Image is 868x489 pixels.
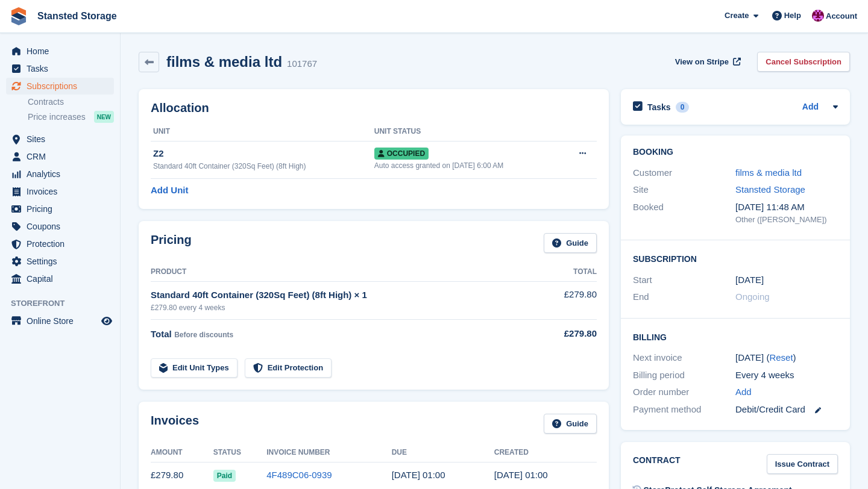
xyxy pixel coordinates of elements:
[27,201,99,217] span: Pricing
[538,281,597,319] td: £279.80
[6,131,114,148] a: menu
[33,6,122,26] a: Stansted Storage
[735,351,838,365] div: [DATE] ( )
[392,443,494,463] th: Due
[6,270,114,287] a: menu
[151,101,597,115] h2: Allocation
[11,297,120,310] span: Storefront
[27,166,99,182] span: Analytics
[153,147,374,161] div: Z2
[6,78,114,95] a: menu
[27,235,99,252] span: Protection
[151,462,213,489] td: £279.80
[6,313,114,329] a: menu
[633,273,735,287] div: Start
[27,270,99,287] span: Capital
[174,331,233,339] span: Before discounts
[151,233,192,253] h2: Pricing
[28,111,86,123] span: Price increases
[374,160,561,171] div: Auto access granted on [DATE] 6:00 AM
[767,454,838,474] a: Issue Contract
[6,43,114,60] a: menu
[6,148,114,165] a: menu
[735,385,752,399] a: Add
[633,252,838,264] h2: Subscription
[151,414,199,434] h2: Invoices
[769,352,793,363] a: Reset
[266,443,391,463] th: Invoice Number
[647,102,671,113] h2: Tasks
[757,52,850,72] a: Cancel Subscription
[151,329,172,339] span: Total
[151,184,188,198] a: Add Unit
[6,201,114,217] a: menu
[6,218,114,235] a: menu
[633,183,735,197] div: Site
[735,369,838,382] div: Every 4 weeks
[633,331,838,343] h2: Billing
[735,214,838,226] div: Other ([PERSON_NAME])
[725,10,749,22] span: Create
[287,57,317,71] div: 101767
[633,290,735,304] div: End
[245,358,332,378] a: Edit Protection
[27,78,99,95] span: Subscriptions
[151,122,374,142] th: Unit
[538,327,597,341] div: £279.80
[494,470,548,480] time: 2025-09-06 00:00:55 UTC
[633,454,681,474] h2: Contract
[826,10,857,22] span: Account
[27,253,99,270] span: Settings
[494,443,597,463] th: Created
[670,52,743,72] a: View on Stripe
[633,148,838,157] h2: Booking
[812,10,824,22] img: Jonathan Crick
[151,263,538,282] th: Product
[633,351,735,365] div: Next invoice
[27,183,99,200] span: Invoices
[6,235,114,252] a: menu
[27,218,99,235] span: Coupons
[27,131,99,148] span: Sites
[633,403,735,417] div: Payment method
[735,184,805,195] a: Stansted Storage
[94,111,114,123] div: NEW
[27,60,99,77] span: Tasks
[784,10,801,22] span: Help
[6,183,114,200] a: menu
[374,122,561,142] th: Unit Status
[802,101,819,114] a: Add
[28,96,114,108] a: Contracts
[27,313,99,329] span: Online Store
[735,403,838,417] div: Debit/Credit Card
[735,273,764,287] time: 2025-09-06 00:00:00 UTC
[676,102,690,113] div: 0
[28,110,114,123] a: Price increases NEW
[6,166,114,182] a: menu
[153,161,374,172] div: Standard 40ft Container (320Sq Feet) (8ft High)
[633,385,735,399] div: Order number
[10,7,28,25] img: stora-icon-8386f47178a22dfd0bd8f6a31ec36ba5ce8667c1dd55bd0f319d3a0aa187defe.svg
[213,443,266,463] th: Status
[392,470,445,480] time: 2025-09-07 00:00:00 UTC
[538,263,597,282] th: Total
[99,314,114,328] a: Preview store
[544,414,597,434] a: Guide
[151,288,538,302] div: Standard 40ft Container (320Sq Feet) (8ft High) × 1
[544,233,597,253] a: Guide
[735,201,838,214] div: [DATE] 11:48 AM
[735,291,770,302] span: Ongoing
[675,56,729,68] span: View on Stripe
[633,166,735,180] div: Customer
[27,43,99,60] span: Home
[6,60,114,77] a: menu
[151,358,237,378] a: Edit Unit Types
[27,148,99,165] span: CRM
[633,201,735,226] div: Booked
[266,470,332,480] a: 4F489C06-0939
[633,369,735,382] div: Billing period
[213,470,236,482] span: Paid
[374,148,429,160] span: Occupied
[166,54,282,70] h2: films & media ltd
[735,167,802,178] a: films & media ltd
